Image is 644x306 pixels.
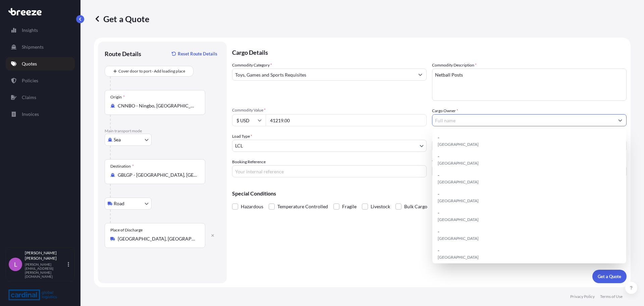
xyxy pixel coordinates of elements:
[110,164,134,169] div: Destination
[235,142,243,149] span: LCL
[414,69,426,81] button: Show suggestions
[25,262,66,278] p: [PERSON_NAME][EMAIL_ADDRESS][PERSON_NAME][DOMAIN_NAME]
[22,94,36,101] p: Claims
[342,202,357,212] span: Fragile
[232,42,627,62] p: Cargo Details
[114,200,124,207] span: Road
[438,179,479,185] span: [GEOGRAPHIC_DATA]
[598,273,621,280] p: Get a Quote
[232,133,252,140] span: Load Type
[25,250,66,261] p: [PERSON_NAME] [PERSON_NAME]
[438,235,479,242] span: [GEOGRAPHIC_DATA]
[232,191,627,196] p: Special Conditions
[22,44,44,50] p: Shipments
[432,62,477,69] label: Commodity Description
[232,165,427,177] input: Your internal reference
[22,111,39,118] p: Invoices
[22,27,38,34] p: Insights
[110,227,143,233] div: Place of Discharge
[118,172,197,178] input: Destination
[438,198,479,204] span: [GEOGRAPHIC_DATA]
[266,114,427,126] input: Type amount
[118,68,185,75] span: Cover door to port - Add loading place
[110,94,125,100] div: Origin
[432,165,627,177] input: Enter name
[105,198,152,210] button: Select transport
[22,77,38,84] p: Policies
[371,202,390,212] span: Livestock
[432,159,454,165] label: Vessel Name
[438,160,479,167] span: [GEOGRAPHIC_DATA]
[432,107,458,114] label: Cargo Owner
[232,107,427,113] span: Commodity Value
[438,141,479,148] span: [GEOGRAPHIC_DATA]
[118,102,197,109] input: Origin
[438,228,439,235] span: -
[570,294,595,299] p: Privacy Policy
[404,202,427,212] span: Bulk Cargo
[432,114,614,126] input: Full name
[232,62,272,69] label: Commodity Category
[118,235,197,242] input: Place of Discharge
[8,290,57,300] img: organization-logo
[438,247,439,254] span: -
[105,128,220,134] p: Main transport mode
[22,60,37,67] p: Quotes
[105,134,152,146] button: Select transport
[14,261,17,268] span: L
[277,202,328,212] span: Temperature Controlled
[614,114,626,126] button: Show suggestions
[438,153,439,160] span: -
[232,69,414,81] input: Select a commodity type
[438,254,479,261] span: [GEOGRAPHIC_DATA]
[438,134,439,141] span: -
[600,294,623,299] p: Terms of Use
[232,159,266,165] label: Booking Reference
[438,216,479,223] span: [GEOGRAPHIC_DATA]
[438,191,439,198] span: -
[114,136,121,143] span: Sea
[94,13,149,24] p: Get a Quote
[438,210,439,216] span: -
[438,172,439,179] span: -
[432,133,627,138] span: Freight Cost
[178,50,217,57] p: Reset Route Details
[241,202,263,212] span: Hazardous
[105,50,141,58] p: Route Details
